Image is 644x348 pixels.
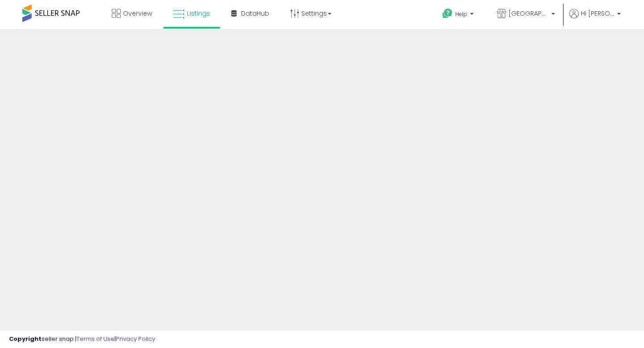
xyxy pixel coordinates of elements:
[116,335,155,343] a: Privacy Policy
[123,9,152,18] span: Overview
[9,335,155,344] div: seller snap | |
[455,10,467,18] span: Help
[76,335,114,343] a: Terms of Use
[435,1,483,29] a: Help
[9,335,42,343] strong: Copyright
[581,9,614,18] span: Hi [PERSON_NAME]
[508,9,549,18] span: [GEOGRAPHIC_DATA]
[442,8,453,19] i: Get Help
[187,9,210,18] span: Listings
[569,9,621,29] a: Hi [PERSON_NAME]
[241,9,269,18] span: DataHub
